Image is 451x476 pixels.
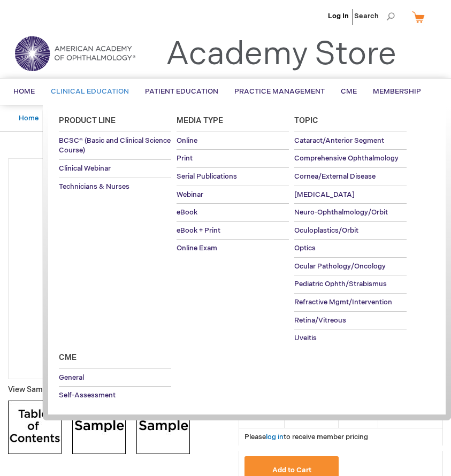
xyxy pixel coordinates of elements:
span: Clinical Webinar [59,164,111,173]
span: General [59,373,84,382]
span: Home [13,87,35,96]
span: Pediatric Ophth/Strabismus [294,280,387,288]
span: Ocular Pathology/Oncology [294,262,386,271]
span: Self-Assessment [59,391,116,400]
img: Click to view [136,401,190,454]
img: Click to view [72,401,126,454]
span: Webinar [177,190,203,199]
span: Cornea/External Disease [294,172,376,181]
a: Academy Store [166,35,396,74]
span: Please to receive member pricing [244,433,368,441]
span: Membership [373,87,421,96]
span: Search [354,5,395,27]
span: Refractive Mgmt/Intervention [294,298,392,306]
span: Oculoplastics/Orbit [294,226,358,235]
span: Add to Cart [272,466,311,474]
span: eBook [177,208,197,217]
span: Comprehensive Ophthalmology [294,154,399,163]
span: Online [177,136,197,145]
span: Neuro-Ophthalmology/Orbit [294,208,388,217]
span: Optics [294,244,316,252]
span: Cataract/Anterior Segment [294,136,384,145]
span: CME [341,87,357,96]
span: Technicians & Nurses [59,182,129,191]
span: eBook + Print [177,226,220,235]
span: Retina/Vitreous [294,316,346,325]
span: Media Type [177,116,223,125]
span: Product Line [59,116,116,125]
a: Log In [328,12,349,20]
span: Print [177,154,193,163]
span: BCSC® (Basic and Clinical Science Course) [59,136,171,155]
span: Topic [294,116,318,125]
span: Online Exam [177,244,217,252]
span: Serial Publications [177,172,237,181]
p: View Samples [8,385,226,395]
span: Cme [59,353,77,362]
a: Home [19,114,39,122]
a: log in [266,433,284,441]
span: Uveitis [294,334,317,342]
span: [MEDICAL_DATA] [294,190,355,199]
img: Click to view [8,401,62,454]
img: Basic and Clinical Science Course, Section 12: Retina and Vitreous [14,164,220,370]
